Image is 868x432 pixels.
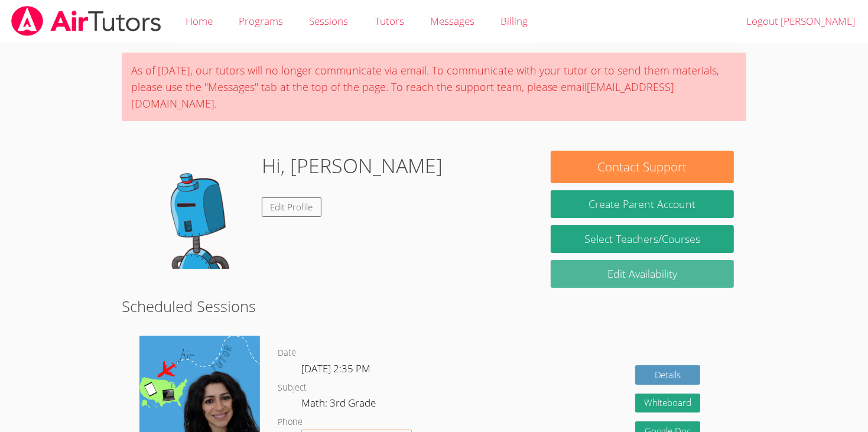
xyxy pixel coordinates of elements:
[551,190,734,218] button: Create Parent Account
[278,415,303,430] dt: Phone
[262,151,443,181] h1: Hi, [PERSON_NAME]
[122,53,747,121] div: As of [DATE], our tutors will no longer communicate via email. To communicate with your tutor or ...
[262,197,322,217] a: Edit Profile
[122,295,747,317] h2: Scheduled Sessions
[430,14,474,28] span: Messages
[635,365,700,385] a: Details
[301,395,378,415] dd: Math: 3rd Grade
[278,381,307,395] dt: Subject
[551,151,734,183] button: Contact Support
[10,6,162,36] img: airtutors_banner-c4298cdbf04f3fff15de1276eac7730deb9818008684d7c2e4769d2f7ddbe033.png
[551,260,734,288] a: Edit Availability
[301,362,370,375] span: [DATE] 2:35 PM
[278,346,296,360] dt: Date
[551,225,734,253] a: Select Teachers/Courses
[134,151,252,269] img: default.png
[635,394,700,413] button: Whiteboard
